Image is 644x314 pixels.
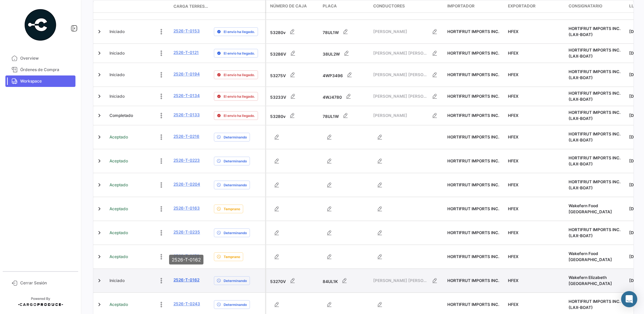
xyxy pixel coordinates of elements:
[447,158,499,163] span: HORTIFRUT IMPORTS INC.
[224,158,247,164] span: Determinando
[270,90,317,103] div: 53233V
[447,230,499,235] span: HORTIFRUT IMPORTS INC.
[569,299,620,310] span: HORTIFRUT IMPORTS INC. (LAX-BOAT)
[109,302,128,308] span: Aceptado
[224,278,247,283] span: Determinando
[107,4,171,9] datatable-header-cell: Estado
[373,50,428,56] span: [PERSON_NAME] [PERSON_NAME]
[173,112,200,118] a: 2526-T-0133
[96,182,103,188] a: Expand/Collapse Row
[224,94,255,99] span: El envío ha llegado.
[447,206,499,211] span: HORTIFRUT IMPORTS INC.
[569,155,620,166] span: HORTIFRUT IMPORTS INC. (LAX-BOAT)
[569,91,620,102] span: HORTIFRUT IMPORTS INC. (LAX-BOAT)
[20,78,73,84] span: Workspace
[173,93,200,99] a: 2526-T-0134
[323,68,368,82] div: 4WP3496
[569,275,612,286] span: Wakefern Elizabeth NJ
[569,26,620,37] span: HORTIFRUT IMPORTS INC. (LAX-BOAT)
[109,29,125,35] span: Iniciado
[224,72,255,77] span: El envío ha llegado.
[508,206,518,211] span: HFEX
[224,206,240,212] span: Temprano
[5,64,75,75] a: Órdenes de Compra
[109,113,133,119] span: Completado
[96,112,103,119] a: Expand/Collapse Row
[373,72,428,78] span: [PERSON_NAME] [PERSON_NAME]
[173,181,200,187] a: 2526-T-0204
[323,274,368,287] div: 84UL1K
[224,51,255,56] span: El envío ha llegado.
[109,72,125,78] span: Iniciado
[621,291,637,307] div: Abrir Intercom Messenger
[211,4,265,9] datatable-header-cell: Delay Status
[373,113,428,119] span: [PERSON_NAME]
[508,134,518,139] span: HFEX
[171,1,211,12] datatable-header-cell: Carga Terrestre #
[173,133,199,139] a: 2526-T-0216
[20,55,73,61] span: Overview
[569,131,620,143] span: HORTIFRUT IMPORTS INC. (LAX-BOAT)
[173,301,200,307] a: 2526-T-0243
[447,113,499,118] span: HORTIFRUT IMPORTS INC.
[224,302,247,307] span: Determinando
[508,72,518,77] span: HFEX
[96,134,103,140] a: Expand/Collapse Row
[508,113,518,118] span: HFEX
[20,280,73,286] span: Cerrar Sesión
[109,206,128,212] span: Aceptado
[447,134,499,139] span: HORTIFRUT IMPORTS INC.
[173,205,200,211] a: 2526-T-0163
[508,254,518,259] span: HFEX
[109,158,128,164] span: Aceptado
[5,75,75,87] a: Workspace
[569,48,620,59] span: HORTIFRUT IMPORTS INC. (LAX-BOAT)
[224,230,247,235] span: Determinando
[96,158,103,164] a: Expand/Collapse Row
[373,278,428,284] span: [PERSON_NAME] [PERSON_NAME]
[224,134,247,140] span: Determinando
[20,67,73,73] span: Órdenes de Compra
[96,50,103,57] a: Expand/Collapse Row
[323,109,368,122] div: 78UL1W
[109,230,128,236] span: Aceptado
[266,0,320,12] datatable-header-cell: Número de Caja
[224,29,255,34] span: El envío ha llegado.
[505,0,566,12] datatable-header-cell: Exportador
[447,51,499,56] span: HORTIFRUT IMPORTS INC.
[109,93,125,99] span: Iniciado
[447,29,499,34] span: HORTIFRUT IMPORTS INC.
[270,3,307,9] span: Número de Caja
[24,8,57,42] img: powered-by.png
[323,3,337,9] span: Placa
[173,277,199,283] a: 2526-T-0162
[109,254,128,260] span: Aceptado
[569,203,612,214] span: Wakefern Food Newark
[508,29,518,34] span: HFEX
[508,302,518,307] span: HFEX
[224,182,247,188] span: Determinando
[323,46,368,60] div: 38UL2W
[173,50,199,56] a: 2526-T-0121
[447,3,475,9] span: Importador
[109,278,125,284] span: Iniciado
[323,90,368,103] div: 4WJ4780
[224,254,240,259] span: Temprano
[173,71,200,77] a: 2526-T-0194
[96,28,103,35] a: Expand/Collapse Row
[270,46,317,60] div: 53286V
[96,206,103,212] a: Expand/Collapse Row
[173,3,208,9] span: Carga Terrestre #
[109,182,128,188] span: Aceptado
[371,0,445,12] datatable-header-cell: Conductores
[5,53,75,64] a: Overview
[447,94,499,99] span: HORTIFRUT IMPORTS INC.
[447,182,499,187] span: HORTIFRUT IMPORTS INC.
[569,227,620,238] span: HORTIFRUT IMPORTS INC. (LAX-BOAT)
[569,69,620,80] span: HORTIFRUT IMPORTS INC. (LAX-BOAT)
[508,158,518,163] span: HFEX
[508,230,518,235] span: HFEX
[447,278,499,283] span: HORTIFRUT IMPORTS INC.
[224,113,255,118] span: El envío ha llegado.
[173,157,200,163] a: 2526-T-0223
